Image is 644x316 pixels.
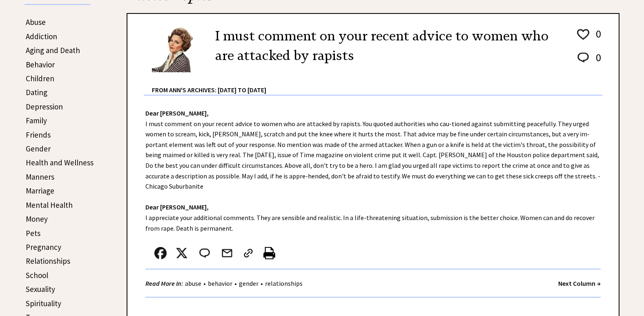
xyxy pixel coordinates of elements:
a: Money [26,214,48,224]
a: Addiction [26,31,57,41]
img: Ann6%20v2%20small.png [152,26,203,72]
img: x_small.png [176,247,188,259]
img: printer%20icon.png [263,247,275,259]
a: Sexuality [26,284,55,294]
a: abuse [183,279,203,287]
a: Mental Health [26,200,73,210]
a: gender [237,279,261,287]
a: Gender [26,144,51,154]
a: Pets [26,228,40,238]
a: Behavior [26,60,55,69]
strong: Read More In: [145,279,183,287]
td: 0 [592,27,602,50]
img: facebook.png [154,247,167,259]
a: behavior [206,279,234,287]
img: message_round%202.png [576,51,591,64]
a: Children [26,73,54,83]
div: I must comment on your recent advice to women who are attacked by rapists. You quoted authorities... [127,96,619,306]
img: link_02.png [242,247,254,259]
a: Abuse [26,17,46,27]
a: Manners [26,172,54,182]
a: Family [26,116,47,125]
a: Depression [26,102,63,111]
a: Marriage [26,186,54,196]
a: Next Column → [558,279,601,287]
a: Friends [26,130,51,140]
a: Relationships [26,256,70,266]
strong: Dear [PERSON_NAME], [145,109,209,117]
h2: I must comment on your recent advice to women who are attacked by rapists [215,26,564,65]
a: School [26,270,48,280]
a: Aging and Death [26,45,80,55]
td: 0 [592,51,602,72]
img: message_round%202.png [198,247,212,259]
strong: Dear [PERSON_NAME], [145,203,209,211]
a: Spirituality [26,298,61,308]
a: Pregnancy [26,242,61,252]
div: • • • [145,278,305,289]
a: Health and Wellness [26,158,94,167]
a: relationships [263,279,305,287]
a: Dating [26,87,47,97]
img: heart_outline%201.png [576,27,591,42]
img: mail.png [221,247,233,259]
div: From Ann's Archives: [DATE] to [DATE] [152,73,602,95]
